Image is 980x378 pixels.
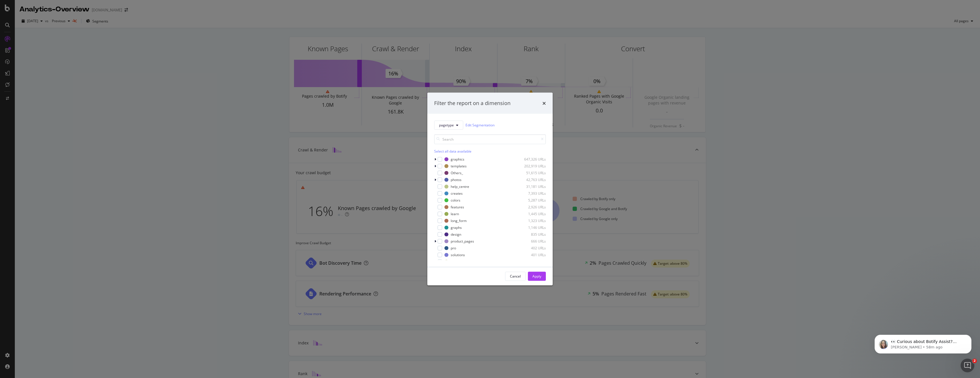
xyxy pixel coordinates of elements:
div: graphs [451,225,462,230]
div: solutions [451,252,465,257]
button: Cancel [505,272,526,281]
div: graphics [451,157,464,162]
div: modal [427,93,553,285]
div: 1,146 URLs [518,225,546,230]
div: templates [451,164,467,169]
iframe: Intercom live chat [961,359,974,372]
div: Others_ [451,170,463,175]
div: product_pages [451,239,474,244]
div: Cancel [510,274,521,279]
a: Edit Segmentation [465,122,495,128]
div: 42,763 URLs [518,177,546,182]
div: photos [451,177,462,182]
iframe: Intercom notifications message [866,323,980,363]
div: times [542,100,546,107]
div: 5,287 URLs [518,198,546,203]
div: 51,615 URLs [518,170,546,175]
span: pagetype [439,123,454,128]
div: 666 URLs [518,239,546,244]
div: help_centre [451,184,469,189]
div: 1,323 URLs [518,218,546,223]
div: learn [451,211,459,216]
div: home [451,259,460,264]
div: Apply [532,274,541,279]
button: pagetype [434,120,463,130]
div: 647,326 URLs [518,157,546,162]
div: features [451,205,464,209]
div: Filter the report on a dimension [434,100,511,107]
div: Select all data available [434,149,546,153]
div: 7,393 URLs [518,191,546,196]
div: 202,919 URLs [518,164,546,169]
div: 1,445 URLs [518,211,546,216]
div: 210 URLs [518,259,546,264]
div: colors [451,198,460,203]
input: Search [434,134,546,144]
div: 2,926 URLs [518,205,546,209]
div: 31,181 URLs [518,184,546,189]
div: pro [451,246,456,250]
div: creates [451,191,463,196]
div: 402 URLs [518,246,546,250]
div: long_form [451,218,467,223]
span: 2 [972,359,977,363]
div: 401 URLs [518,252,546,257]
div: design [451,232,461,237]
button: Apply [528,272,546,281]
div: 835 URLs [518,232,546,237]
